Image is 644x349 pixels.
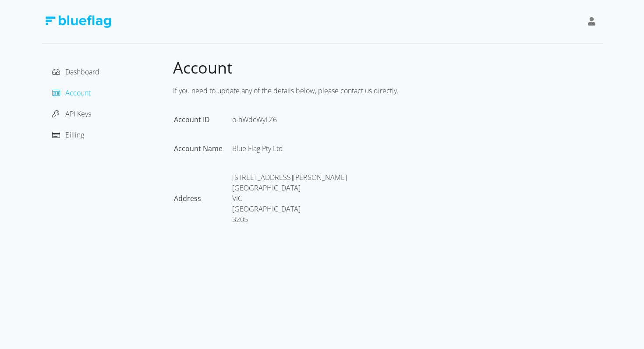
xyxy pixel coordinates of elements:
[173,82,602,99] div: If you need to update any of the details below, please contact us directly.
[65,130,84,140] span: Billing
[45,15,111,28] img: Blue Flag Logo
[65,67,99,77] span: Dashboard
[174,115,210,124] span: Account ID
[232,183,347,193] div: [GEOGRAPHIC_DATA]
[232,214,347,225] div: 3205
[232,204,347,214] div: [GEOGRAPHIC_DATA]
[65,109,91,119] span: API Keys
[232,114,356,142] td: o-hWdcWyLZ6
[52,130,84,140] a: Billing
[232,172,347,183] div: [STREET_ADDRESS][PERSON_NAME]
[52,109,91,119] a: API Keys
[232,193,347,204] div: VIC
[52,88,91,98] a: Account
[232,143,356,171] td: Blue Flag Pty Ltd
[173,57,233,78] span: Account
[52,67,99,77] a: Dashboard
[65,88,91,98] span: Account
[174,194,201,203] span: Address
[174,144,223,153] span: Account Name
